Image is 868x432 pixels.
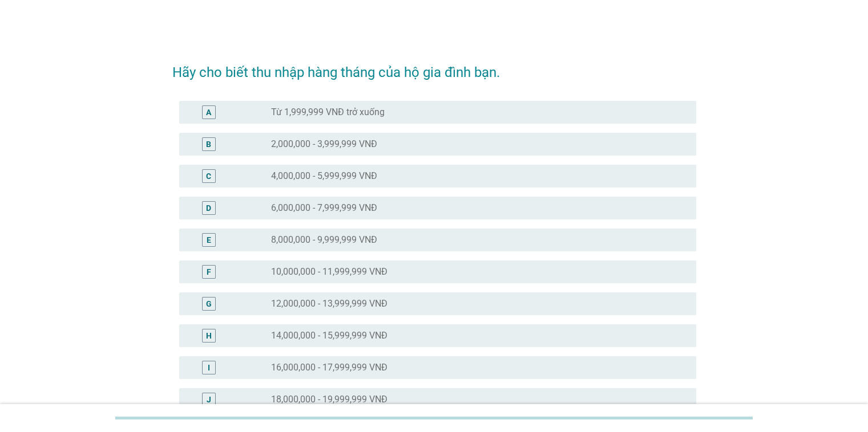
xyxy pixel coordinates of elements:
div: C [206,170,211,182]
div: G [206,297,212,309]
label: 4,000,000 - 5,999,999 VNĐ [271,170,377,182]
label: 8,000,000 - 9,999,999 VNĐ [271,234,377,246]
h2: Hãy cho biết thu nhập hàng tháng của hộ gia đình bạn. [172,51,696,83]
div: H [206,329,212,341]
div: B [206,138,211,150]
div: I [208,361,210,373]
label: 10,000,000 - 11,999,999 VNĐ [271,266,387,278]
div: F [207,266,211,278]
label: 6,000,000 - 7,999,999 VNĐ [271,202,377,214]
label: Từ 1,999,999 VNĐ trở xuống [271,107,385,118]
label: 2,000,000 - 3,999,999 VNĐ [271,138,377,150]
label: 12,000,000 - 13,999,999 VNĐ [271,298,387,309]
div: E [207,234,211,246]
div: A [206,106,211,118]
div: D [206,202,211,214]
label: 16,000,000 - 17,999,999 VNĐ [271,362,387,373]
div: J [207,393,211,405]
label: 18,000,000 - 19,999,999 VNĐ [271,394,387,405]
label: 14,000,000 - 15,999,999 VNĐ [271,330,387,341]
